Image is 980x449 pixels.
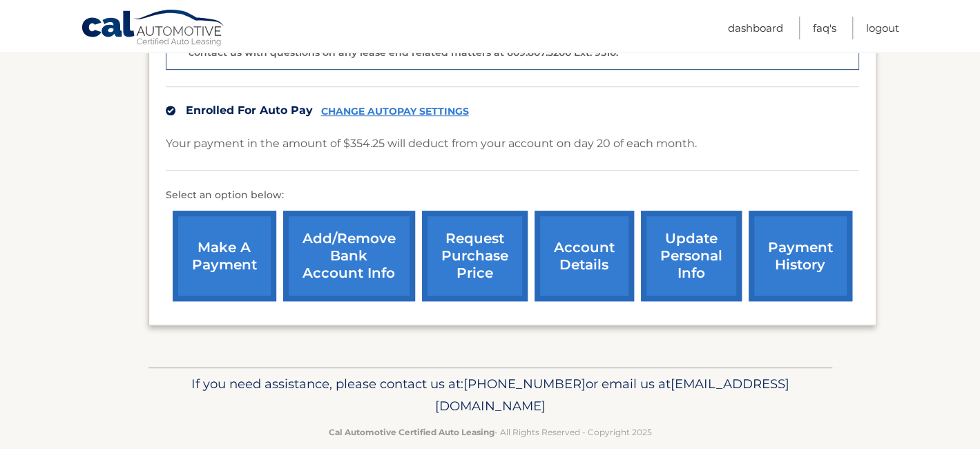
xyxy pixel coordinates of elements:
img: check.svg [166,106,175,115]
a: Cal Automotive [81,9,226,49]
a: FAQ's [813,17,836,39]
span: [PHONE_NUMBER] [463,376,586,392]
a: Dashboard [728,17,783,39]
a: make a payment [173,211,276,301]
strong: Cal Automotive Certified Auto Leasing [329,427,494,437]
a: update personal info [641,211,742,301]
p: Your payment in the amount of $354.25 will deduct from your account on day 20 of each month. [166,134,697,153]
p: The end of your lease is approaching soon. A member of our lease end team will be in touch soon t... [189,12,850,59]
span: [EMAIL_ADDRESS][DOMAIN_NAME] [435,376,789,414]
a: Logout [866,17,899,39]
a: Add/Remove bank account info [283,211,415,301]
p: - All Rights Reserved - Copyright 2025 [157,425,823,439]
a: payment history [749,211,852,301]
span: Enrolled For Auto Pay [186,104,313,117]
p: If you need assistance, please contact us at: or email us at [157,373,823,417]
a: account details [535,211,634,301]
p: Select an option below: [166,187,859,204]
a: CHANGE AUTOPAY SETTINGS [321,106,469,117]
a: request purchase price [422,211,528,301]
